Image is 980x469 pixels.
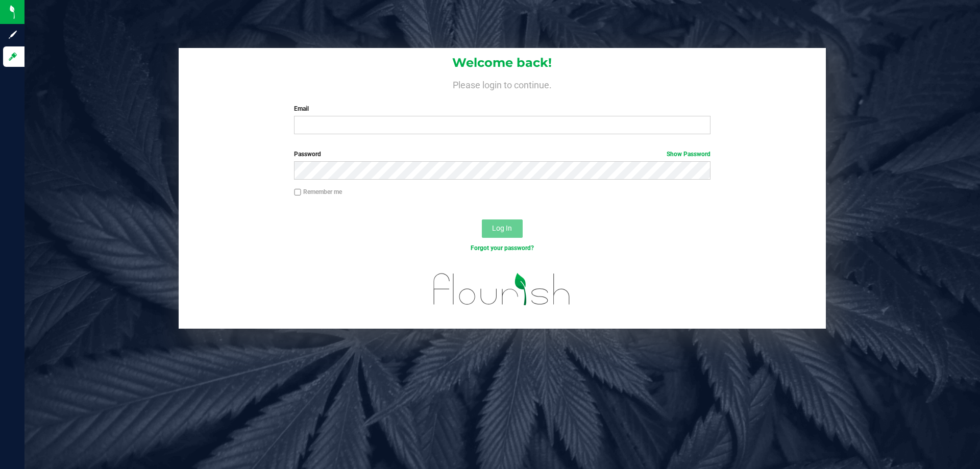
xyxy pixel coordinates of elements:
[294,104,710,113] label: Email
[294,151,321,158] span: Password
[667,151,710,158] a: Show Password
[294,187,342,196] label: Remember me
[492,224,512,232] span: Log In
[179,56,826,69] h1: Welcome back!
[471,244,534,252] a: Forgot your password?
[294,189,301,196] input: Remember me
[8,52,18,62] inline-svg: Log in
[421,263,583,315] img: flourish_logo.svg
[8,30,18,40] inline-svg: Sign up
[179,78,826,90] h4: Please login to continue.
[482,219,523,238] button: Log In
